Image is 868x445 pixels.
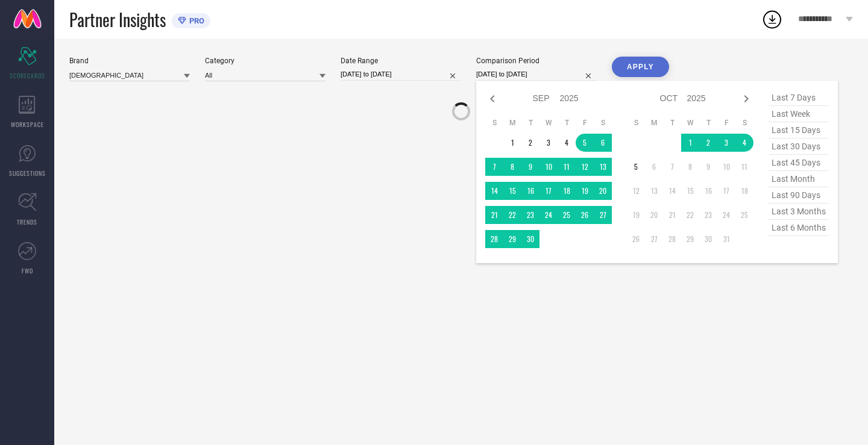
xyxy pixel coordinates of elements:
[699,182,717,200] td: Thu Oct 16 2025
[521,118,539,128] th: Tuesday
[769,155,829,171] span: last 45 days
[17,217,37,226] span: TRENDS
[645,206,663,224] td: Mon Oct 20 2025
[594,182,612,200] td: Sat Sep 20 2025
[612,57,669,77] button: APPLY
[485,230,503,248] td: Sun Sep 28 2025
[576,134,594,152] td: Fri Sep 05 2025
[699,206,717,224] td: Thu Oct 23 2025
[22,266,33,275] span: FWD
[627,206,645,224] td: Sun Oct 19 2025
[594,134,612,152] td: Sat Sep 06 2025
[503,118,521,128] th: Monday
[717,230,735,248] td: Fri Oct 31 2025
[717,134,735,152] td: Fri Oct 03 2025
[699,118,717,128] th: Thursday
[539,206,558,224] td: Wed Sep 24 2025
[739,92,753,106] div: Next month
[69,57,190,65] div: Brand
[485,182,503,200] td: Sun Sep 14 2025
[594,206,612,224] td: Sat Sep 27 2025
[769,204,829,220] span: last 3 months
[539,158,558,176] td: Wed Sep 10 2025
[594,158,612,176] td: Sat Sep 13 2025
[521,134,539,152] td: Tue Sep 02 2025
[69,7,166,32] span: Partner Insights
[663,182,681,200] td: Tue Oct 14 2025
[645,182,663,200] td: Mon Oct 13 2025
[476,57,597,65] div: Comparison Period
[735,118,753,128] th: Saturday
[769,187,829,204] span: last 90 days
[681,230,699,248] td: Wed Oct 29 2025
[485,158,503,176] td: Sun Sep 07 2025
[576,182,594,200] td: Fri Sep 19 2025
[627,182,645,200] td: Sun Oct 12 2025
[681,182,699,200] td: Wed Oct 15 2025
[681,206,699,224] td: Wed Oct 22 2025
[717,158,735,176] td: Fri Oct 10 2025
[341,57,461,65] div: Date Range
[663,230,681,248] td: Tue Oct 28 2025
[627,230,645,248] td: Sun Oct 26 2025
[485,206,503,224] td: Sun Sep 21 2025
[539,182,558,200] td: Wed Sep 17 2025
[576,158,594,176] td: Fri Sep 12 2025
[503,158,521,176] td: Mon Sep 08 2025
[699,158,717,176] td: Thu Oct 09 2025
[681,158,699,176] td: Wed Oct 08 2025
[627,158,645,176] td: Sun Oct 05 2025
[503,206,521,224] td: Mon Sep 22 2025
[769,122,829,138] span: last 15 days
[761,8,783,30] div: Open download list
[485,118,503,128] th: Sunday
[539,134,558,152] td: Wed Sep 03 2025
[558,206,576,224] td: Thu Sep 25 2025
[558,118,576,128] th: Thursday
[10,71,45,80] span: SCORECARDS
[769,138,829,155] span: last 30 days
[627,118,645,128] th: Sunday
[769,90,829,106] span: last 7 days
[699,134,717,152] td: Thu Oct 02 2025
[645,230,663,248] td: Mon Oct 27 2025
[769,106,829,122] span: last week
[503,230,521,248] td: Mon Sep 29 2025
[503,134,521,152] td: Mon Sep 01 2025
[735,158,753,176] td: Sat Oct 11 2025
[735,206,753,224] td: Sat Oct 25 2025
[717,118,735,128] th: Friday
[699,230,717,248] td: Thu Oct 30 2025
[645,158,663,176] td: Mon Oct 06 2025
[521,230,539,248] td: Tue Sep 30 2025
[663,206,681,224] td: Tue Oct 21 2025
[663,158,681,176] td: Tue Oct 07 2025
[503,182,521,200] td: Mon Sep 15 2025
[558,158,576,176] td: Thu Sep 11 2025
[521,158,539,176] td: Tue Sep 09 2025
[769,220,829,236] span: last 6 months
[735,182,753,200] td: Sat Oct 18 2025
[645,118,663,128] th: Monday
[521,182,539,200] td: Tue Sep 16 2025
[558,134,576,152] td: Thu Sep 04 2025
[476,68,597,81] input: Select comparison period
[205,57,325,65] div: Category
[594,118,612,128] th: Saturday
[186,16,204,25] span: PRO
[717,182,735,200] td: Fri Oct 17 2025
[9,169,46,178] span: SUGGESTIONS
[485,92,500,106] div: Previous month
[769,171,829,187] span: last month
[576,206,594,224] td: Fri Sep 26 2025
[558,182,576,200] td: Thu Sep 18 2025
[663,118,681,128] th: Tuesday
[681,118,699,128] th: Wednesday
[576,118,594,128] th: Friday
[681,134,699,152] td: Wed Oct 01 2025
[521,206,539,224] td: Tue Sep 23 2025
[11,120,44,129] span: WORKSPACE
[717,206,735,224] td: Fri Oct 24 2025
[341,68,461,81] input: Select date range
[539,118,558,128] th: Wednesday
